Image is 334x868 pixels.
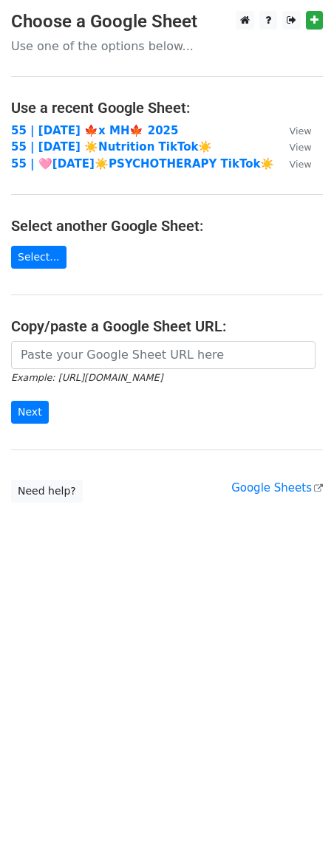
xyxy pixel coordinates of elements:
input: Next [11,401,49,424]
small: Example: [URL][DOMAIN_NAME] [11,372,163,383]
h4: Select another Google Sheet: [11,217,323,235]
h4: Copy/paste a Google Sheet URL: [11,317,323,335]
a: 55 | 🩷[DATE]☀️PSYCHOTHERAPY TikTok☀️ [11,157,274,170]
a: Google Sheets [231,481,323,495]
small: View [289,125,311,137]
p: Use one of the options below... [11,38,323,54]
a: Select... [11,246,67,269]
small: View [289,142,311,153]
a: View [274,140,311,154]
a: 55 | [DATE] ☀️Nutrition TikTok☀️ [11,140,212,154]
a: View [274,157,311,170]
a: Need help? [11,480,83,503]
h4: Use a recent Google Sheet: [11,99,323,117]
a: 55 | [DATE] 🍁x MH🍁 2025 [11,124,178,137]
small: View [289,159,311,170]
input: Paste your Google Sheet URL here [11,341,316,369]
h3: Choose a Google Sheet [11,11,323,32]
a: View [274,124,311,137]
